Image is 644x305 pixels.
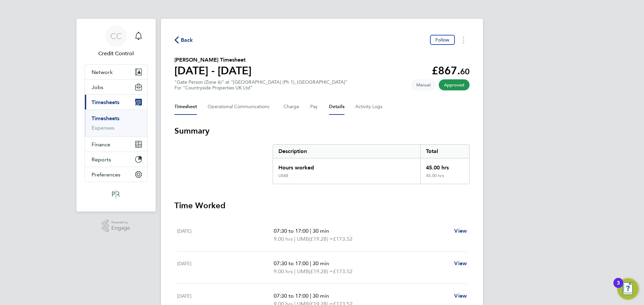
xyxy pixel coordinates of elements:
[310,228,311,234] span: |
[174,79,347,91] div: "Gate Person (Zone 6)" at "[GEOGRAPHIC_DATA] (Ph 1), [GEOGRAPHIC_DATA]"
[283,99,300,115] button: Charge
[110,32,122,41] span: CC
[85,109,147,137] div: Timesheets
[454,228,467,234] span: View
[297,268,309,276] span: UMB
[460,67,470,76] span: 60
[273,145,420,158] div: Description
[177,259,274,276] div: [DATE]
[617,283,620,292] div: 3
[92,84,103,90] span: Jobs
[454,259,467,268] a: View
[85,80,147,94] button: Jobs
[92,171,120,178] span: Preferences
[274,228,309,234] span: 07:30 to 17:00
[92,156,111,163] span: Reports
[278,173,288,178] div: UMB
[310,260,311,266] span: |
[102,220,130,232] a: Powered byEngage
[110,189,122,200] img: psrsolutions-logo-retina.png
[333,236,353,242] span: £173.52
[92,69,113,75] span: Network
[273,158,420,173] div: Hours worked
[310,99,318,115] button: Pay
[92,125,114,131] a: Expenses
[181,36,193,44] span: Back
[355,99,383,115] button: Activity Logs
[111,225,130,231] span: Engage
[177,227,274,243] div: [DATE]
[435,37,449,43] span: Follow
[309,268,333,275] span: (£19.28) =
[92,115,119,122] a: Timesheets
[454,260,467,266] span: View
[274,293,309,299] span: 07:30 to 17:00
[333,268,353,275] span: £173.52
[313,293,329,299] span: 30 min
[111,220,130,225] span: Powered by
[208,99,273,115] button: Operational Communications
[309,236,333,242] span: (£19.28) =
[274,260,309,266] span: 07:30 to 17:00
[174,64,252,77] h1: [DATE] - [DATE]
[274,268,293,275] span: 9.00 hrs
[420,173,469,184] div: 45.00 hrs
[92,99,119,105] span: Timesheets
[430,35,455,45] button: Follow
[313,228,329,234] span: 30 min
[458,35,470,45] button: Timesheets Menu
[85,25,148,58] a: CCCredit Control
[310,293,311,299] span: |
[85,65,147,79] button: Network
[294,236,296,242] span: |
[273,144,470,184] div: Summary
[174,99,197,115] button: Timesheet
[329,99,344,115] button: Details
[174,126,470,136] h3: Summary
[76,19,156,212] nav: Main navigation
[85,95,147,109] button: Timesheets
[174,85,347,91] div: For "Countryside Properties UK Ltd"
[420,145,469,158] div: Total
[174,36,193,44] button: Back
[617,278,639,300] button: Open Resource Center, 3 new notifications
[454,293,467,299] span: View
[85,152,147,167] button: Reports
[85,50,148,58] span: Credit Control
[411,79,436,90] span: This timesheet was manually created.
[294,268,296,275] span: |
[420,158,469,173] div: 45.00 hrs
[85,189,148,200] a: Go to home page
[454,292,467,300] a: View
[85,167,147,182] button: Preferences
[297,235,309,243] span: UMB
[92,141,110,148] span: Finance
[313,260,329,266] span: 30 min
[432,64,470,77] app-decimal: £867.
[454,227,467,235] a: View
[274,236,293,242] span: 9.00 hrs
[174,56,252,64] h2: [PERSON_NAME] Timesheet
[174,200,470,211] h3: Time Worked
[439,79,470,90] span: This timesheet has been approved.
[85,137,147,152] button: Finance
